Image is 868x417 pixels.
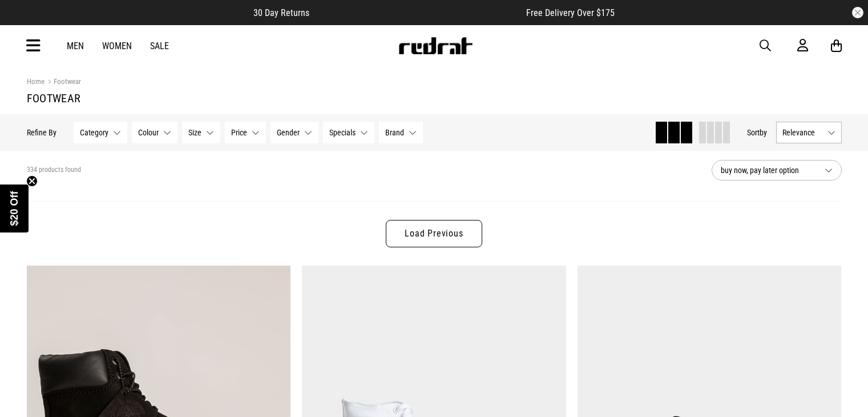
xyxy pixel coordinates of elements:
[188,128,201,137] span: Size
[782,128,823,137] span: Relevance
[776,122,842,143] button: Relevance
[102,41,132,51] a: Women
[721,163,815,177] span: buy now, pay later option
[74,122,127,143] button: Category
[271,122,318,143] button: Gender
[27,166,81,175] span: 334 products found
[253,7,309,18] span: 30 Day Returns
[277,128,300,137] span: Gender
[712,160,842,181] button: buy now, pay later option
[132,122,177,143] button: Colour
[231,128,247,137] span: Price
[329,128,356,137] span: Specials
[182,122,220,143] button: Size
[150,41,169,51] a: Sale
[138,128,159,137] span: Colour
[332,7,503,18] iframe: Customer reviews powered by Trustpilot
[323,122,374,143] button: Specials
[398,37,473,54] img: Redrat logo
[526,7,615,18] span: Free Delivery Over $175
[385,128,404,137] span: Brand
[45,77,81,88] a: Footwear
[225,122,266,143] button: Price
[67,41,84,51] a: Men
[26,175,38,187] button: Close teaser
[80,128,108,137] span: Category
[379,122,423,143] button: Brand
[27,77,45,86] a: Home
[27,128,56,137] p: Refine By
[747,126,767,139] button: Sortby
[27,91,842,105] h1: Footwear
[386,220,482,247] a: Load Previous
[760,128,767,137] span: by
[9,191,20,226] span: $20 Off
